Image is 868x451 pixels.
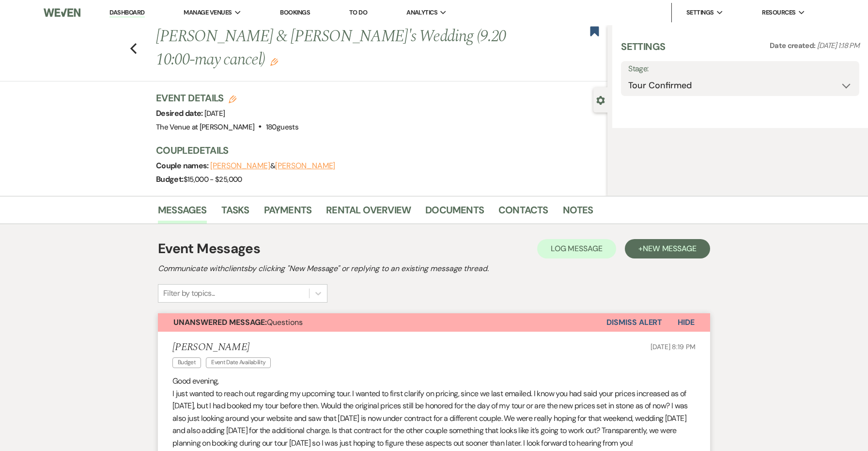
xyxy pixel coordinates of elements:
h3: Couple Details [156,144,598,157]
label: Stage: [628,62,852,76]
a: Messages [158,202,207,224]
span: 180 guests [266,122,298,132]
a: Contacts [498,202,548,224]
button: Edit [270,57,278,66]
div: Filter by topics... [163,288,215,299]
img: Weven Logo [44,2,80,23]
h2: Communicate with clients by clicking "New Message" or replying to an existing message thread. [158,263,710,274]
span: Manage Venues [184,8,232,17]
h3: Settings [621,40,665,61]
h1: [PERSON_NAME] & [PERSON_NAME]'s Wedding (9.20 10:00-may cancel) [156,25,513,71]
span: Date created: [770,41,817,50]
span: Questions [173,317,303,327]
button: [PERSON_NAME] [210,162,270,170]
a: Documents [425,202,484,224]
button: [PERSON_NAME] [275,162,335,170]
a: To Do [349,8,367,16]
button: Close lead details [596,95,605,104]
a: Payments [264,202,312,224]
span: Analytics [406,8,437,17]
button: Unanswered Message:Questions [158,313,606,332]
a: Dashboard [109,8,144,17]
span: New Message [643,243,697,254]
span: [DATE] 1:18 PM [817,41,859,50]
button: Dismiss Alert [606,313,662,332]
button: Hide [662,313,710,332]
span: $15,000 - $25,000 [184,175,242,184]
a: Rental Overview [326,202,411,224]
span: Desired date: [156,108,204,118]
a: Tasks [221,202,249,224]
span: & [210,161,335,171]
h5: [PERSON_NAME] [172,341,276,354]
h1: Event Messages [158,239,260,259]
span: Budget [172,357,201,368]
span: The Venue at [PERSON_NAME] [156,122,254,132]
button: Log Message [537,239,616,258]
span: Resources [762,8,795,17]
a: Notes [563,202,593,224]
a: Bookings [280,8,310,16]
h3: Event Details [156,91,298,105]
span: [DATE] [204,109,225,118]
span: Hide [678,317,695,327]
span: [DATE] 8:19 PM [651,342,696,351]
span: Couple names: [156,161,210,171]
span: Event Date Availability [206,357,271,368]
button: +New Message [625,239,710,258]
span: Log Message [551,243,603,254]
p: Good evening, [172,375,696,387]
strong: Unanswered Message: [173,317,267,327]
span: Budget: [156,174,184,184]
p: I just wanted to reach out regarding my upcoming tour. I wanted to first clarify on pricing, sinc... [172,387,696,450]
span: Settings [686,8,714,17]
